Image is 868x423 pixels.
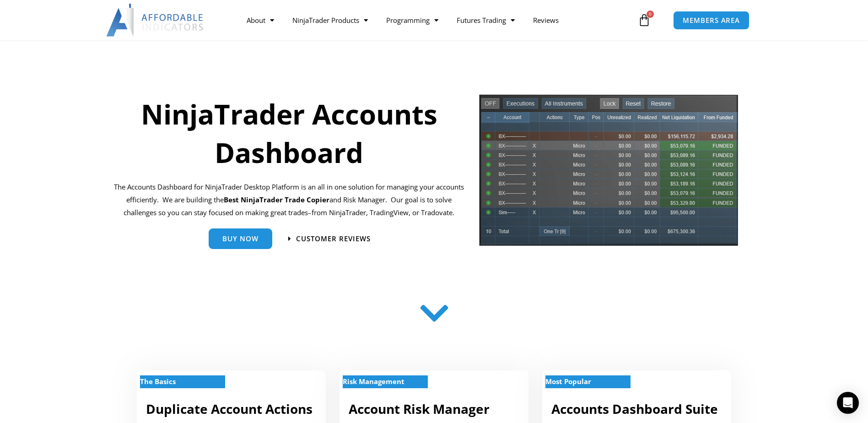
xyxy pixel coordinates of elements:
[647,11,654,18] span: 0
[112,181,467,219] p: The Accounts Dashboard for NinjaTrader Desktop Platform is an all in one solution for managing yo...
[237,10,636,31] nav: Menu
[624,7,664,33] a: 0
[106,4,205,37] img: LogoAI | Affordable Indicators – NinjaTrader
[224,195,329,204] strong: Best NinjaTrader Trade Copier
[312,208,454,217] span: from NinjaTrader, TradingView, or Tradovate.
[349,400,490,418] a: Account Risk Manager
[673,11,749,30] a: MEMBERS AREA
[288,235,371,242] a: Customer Reviews
[551,400,718,418] a: Accounts Dashboard Suite
[112,95,467,172] h1: NinjaTrader Accounts Dashboard
[524,10,568,31] a: Reviews
[377,10,447,31] a: Programming
[222,235,259,242] span: Buy Now
[296,235,371,242] span: Customer Reviews
[837,392,859,414] div: Open Intercom Messenger
[343,377,404,386] strong: Risk Management
[140,377,176,386] strong: The Basics
[209,228,272,249] a: Buy Now
[683,17,740,24] span: MEMBERS AREA
[478,93,739,253] img: tradecopier | Affordable Indicators – NinjaTrader
[447,10,524,31] a: Futures Trading
[545,377,591,386] strong: Most Popular
[146,400,313,418] a: Duplicate Account Actions
[237,10,283,31] a: About
[283,10,377,31] a: NinjaTrader Products
[308,208,312,217] span: –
